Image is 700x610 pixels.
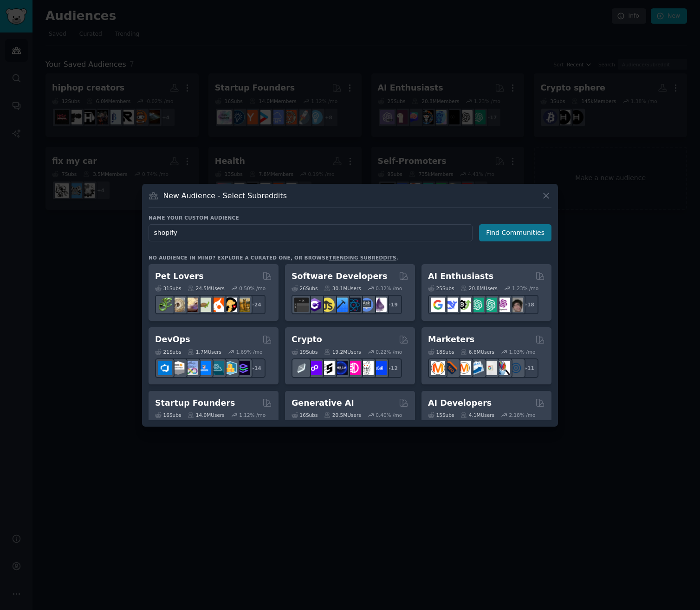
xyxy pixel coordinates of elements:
img: turtle [197,298,211,312]
img: defi_ [372,361,387,375]
div: + 24 [246,295,266,314]
img: cockatiel [210,298,224,312]
h3: New Audience - Select Subreddits [163,191,287,201]
div: 26 Sub s [292,285,318,292]
div: + 14 [246,358,266,378]
div: + 18 [519,295,538,314]
div: 0.50 % /mo [239,285,266,292]
img: OpenAIDev [496,298,510,312]
div: 1.12 % /mo [239,412,266,418]
img: web3 [333,361,348,375]
img: DeepSeek [444,298,458,312]
img: herpetology [158,298,172,312]
img: software [294,298,309,312]
img: defiblockchain [346,361,361,375]
div: 1.23 % /mo [512,285,538,292]
img: OnlineMarketing [509,361,523,375]
div: + 19 [382,295,402,314]
img: AWS_Certified_Experts [171,361,185,375]
div: 14.0M Users [188,412,224,418]
img: platformengineering [210,361,224,375]
img: ethfinance [294,361,309,375]
img: DevOpsLinks [197,361,211,375]
img: Emailmarketing [470,361,484,375]
img: ballpython [171,298,185,312]
img: leopardgeckos [184,298,198,312]
div: 6.6M Users [460,349,494,355]
img: CryptoNews [359,361,374,375]
a: trending subreddits [329,255,396,260]
div: 15 Sub s [428,412,454,418]
img: Docker_DevOps [184,361,198,375]
div: + 12 [382,358,402,378]
div: 20.5M Users [324,412,361,418]
img: PlatformEngineers [236,361,250,375]
div: 20.8M Users [460,285,497,292]
img: bigseo [444,361,458,375]
div: 2.18 % /mo [509,412,536,418]
h2: Startup Founders [155,397,235,409]
img: learnjavascript [320,298,335,312]
img: dogbreed [236,298,250,312]
div: 1.69 % /mo [236,349,263,355]
img: PetAdvice [223,298,237,312]
div: 31 Sub s [155,285,181,292]
h2: AI Enthusiasts [428,271,493,282]
h2: Software Developers [292,271,387,282]
img: AskMarketing [457,361,471,375]
div: + 11 [519,358,538,378]
div: 30.1M Users [324,285,361,292]
div: 19 Sub s [292,349,318,355]
img: MarketingResearch [496,361,510,375]
div: 1.7M Users [188,349,221,355]
div: No audience in mind? Explore a curated one, or browse . [149,254,398,261]
img: AskComputerScience [359,298,374,312]
img: iOSProgramming [333,298,348,312]
h2: DevOps [155,334,190,345]
img: reactnative [346,298,361,312]
img: googleads [483,361,497,375]
img: AItoolsCatalog [457,298,471,312]
img: GoogleGeminiAI [431,298,445,312]
h2: Generative AI [292,397,354,409]
div: 24.5M Users [188,285,224,292]
button: Find Communities [479,224,551,241]
h2: AI Developers [428,397,492,409]
img: chatgpt_promptDesign [470,298,484,312]
h3: Name your custom audience [149,214,551,221]
div: 0.22 % /mo [376,349,402,355]
img: 0xPolygon [307,361,322,375]
div: 16 Sub s [155,412,181,418]
div: 4.1M Users [460,412,494,418]
img: azuredevops [158,361,172,375]
img: chatgpt_prompts_ [483,298,497,312]
div: 18 Sub s [428,349,454,355]
img: elixir [372,298,387,312]
img: csharp [307,298,322,312]
h2: Pet Lovers [155,271,204,282]
div: 1.03 % /mo [509,349,536,355]
div: 25 Sub s [428,285,454,292]
img: content_marketing [431,361,445,375]
img: ArtificalIntelligence [509,298,523,312]
h2: Crypto [292,334,322,345]
div: 19.2M Users [324,349,361,355]
img: ethstaker [320,361,335,375]
div: 16 Sub s [292,412,318,418]
div: 0.32 % /mo [376,285,402,292]
div: 0.40 % /mo [376,412,402,418]
img: aws_cdk [223,361,237,375]
div: 21 Sub s [155,349,181,355]
h2: Marketers [428,334,474,345]
input: Pick a short name, like "Digital Marketers" or "Movie-Goers" [149,224,473,241]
